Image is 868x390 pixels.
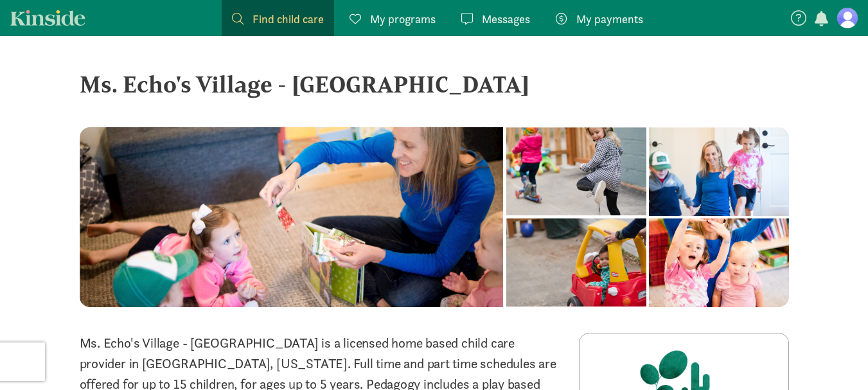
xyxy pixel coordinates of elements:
span: Messages [482,10,530,28]
div: Ms. Echo's Village - [GEOGRAPHIC_DATA] [80,67,789,102]
span: Find child care [252,10,324,28]
a: Kinside [10,10,85,26]
span: My payments [576,10,643,28]
span: My programs [370,10,436,28]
